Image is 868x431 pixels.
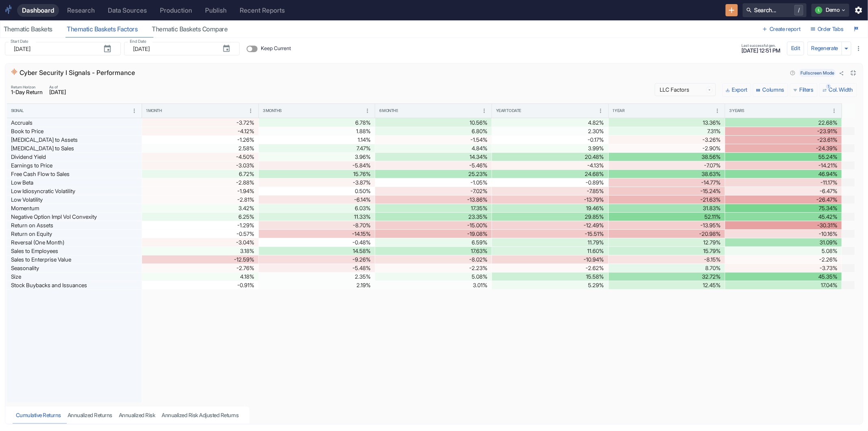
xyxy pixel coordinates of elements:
[240,7,285,14] div: Recent Reports
[379,247,488,255] div: 17.63%
[745,107,752,114] button: Sort
[263,161,371,169] div: -5.84%
[146,108,162,114] div: 1 Month
[496,255,604,264] div: -10.94%
[146,119,254,127] div: -3.72%
[729,144,837,152] div: -24.39%
[152,25,235,33] div: Thematic Baskets Compare
[479,106,490,116] button: 6 Months column menu
[11,178,138,187] div: Low Beta
[146,281,254,289] div: -0.91%
[729,213,837,221] div: 45.42%
[849,68,858,77] svg: Close fullscreen
[613,153,721,161] div: 38.56%
[129,106,140,116] button: Signal column menu
[362,106,373,116] button: 3 Months column menu
[263,281,371,289] div: 2.19%
[11,108,24,114] div: Signal
[11,68,148,78] p: Performance
[613,255,721,264] div: -8.15%
[263,264,371,272] div: -5.48%
[160,7,192,14] div: Production
[722,83,751,97] button: Export
[162,107,170,114] button: Sort
[613,230,721,238] div: -20.98%
[146,196,254,204] div: -2.81%
[67,7,95,14] div: Research
[613,204,721,212] div: 31.83%
[11,238,138,246] div: Reversal (One Month)
[496,221,604,229] div: -12.49%
[729,136,837,144] div: -23.61%
[496,204,604,212] div: 19.46%
[245,106,256,116] button: 1 Month column menu
[613,161,721,169] div: -7.07%
[146,273,254,281] div: 4.18%
[49,90,66,95] span: [DATE]
[263,230,371,238] div: -14.15%
[807,42,842,55] button: Regenerate
[729,247,837,255] div: 5.08%
[24,107,31,114] button: Sort
[613,136,721,144] div: -3.26%
[811,4,849,17] button: LDemo
[263,170,371,178] div: 15.76%
[496,247,604,255] div: 11.60%
[496,144,604,152] div: 3.99%
[146,247,254,255] div: 3.18%
[14,42,96,55] input: yyyy-mm-dd
[496,281,604,289] div: 5.29%
[11,255,138,264] div: Sales to Enterprise Value
[68,412,112,419] div: Annualized Returns
[729,230,837,238] div: -10.16%
[729,238,837,246] div: 31.09%
[729,281,837,289] div: 17.04%
[379,108,398,114] div: 6 Months
[379,238,488,246] div: 6.59%
[613,264,721,272] div: 8.70%
[379,127,488,135] div: 6.80%
[379,170,488,178] div: 25.23%
[613,187,721,195] div: -15.24%
[146,161,254,169] div: -3.03%
[263,247,371,255] div: 14.58%
[741,48,781,54] span: [DATE] 12:51 PM
[11,85,43,89] span: Return Horizon
[11,273,138,281] div: Size
[496,178,604,187] div: -0.89%
[11,187,138,195] div: Low Idiosyncratic Volatility
[753,83,788,97] button: Select columns
[261,45,291,53] span: Keep Current
[790,83,818,97] button: Show filters
[839,71,844,76] svg: Embed table
[11,196,138,204] div: Low Volatility
[0,21,759,37] div: dashboard tabs
[263,136,371,144] div: 1.14%
[146,136,254,144] div: -1.26%
[496,161,604,169] div: -4.13%
[4,25,60,33] div: Thematic Baskets
[13,407,242,424] div: tabs
[379,187,488,195] div: -7.02%
[62,4,100,17] a: Research
[613,281,721,289] div: 12.45%
[729,108,744,114] div: 3 Years
[379,281,488,289] div: 3.01%
[162,412,239,419] div: Annualized Risk Adjusted Returns
[67,25,145,33] div: Thematic Baskets Factors
[496,187,604,195] div: -7.85%
[146,221,254,229] div: -1.29%
[741,44,781,47] span: Last successful gen.
[815,7,822,14] div: L
[263,153,371,161] div: 3.96%
[49,85,66,89] span: As of
[799,68,836,77] span: Fullscreen Mode
[146,213,254,221] div: 6.25%
[146,170,254,178] div: 6.72%
[205,7,227,14] div: Publish
[263,204,371,212] div: 6.03%
[263,221,371,229] div: -8.70%
[379,221,488,229] div: -15.00%
[522,107,529,114] button: Sort
[379,264,488,272] div: -2.23%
